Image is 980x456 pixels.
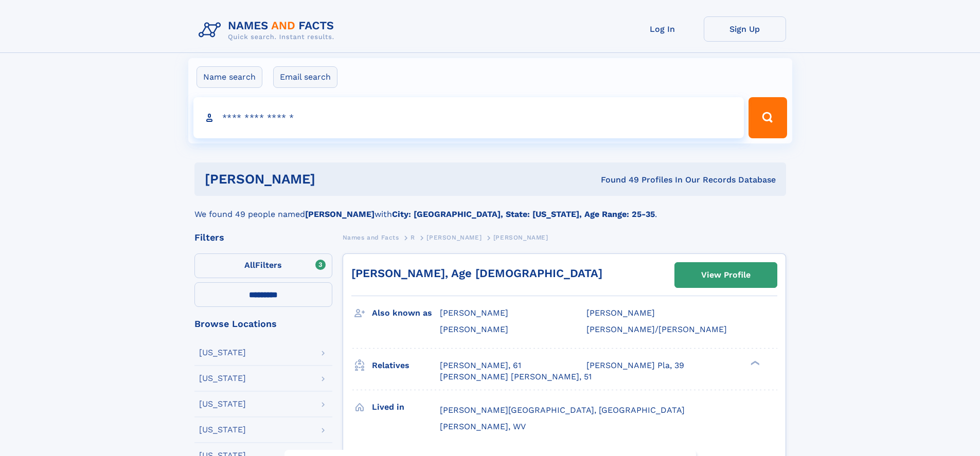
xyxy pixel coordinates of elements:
div: [US_STATE] [199,349,246,357]
div: [US_STATE] [199,426,246,434]
a: [PERSON_NAME], 61 [440,360,521,371]
label: Name search [197,66,262,88]
h1: [PERSON_NAME] [205,173,458,186]
label: Filters [194,253,332,278]
span: [PERSON_NAME] [426,234,482,241]
a: [PERSON_NAME], Age [DEMOGRAPHIC_DATA] [351,267,602,280]
div: View Profile [701,263,751,287]
a: View Profile [675,263,777,287]
a: [PERSON_NAME] [PERSON_NAME], 51 [440,371,592,382]
a: Sign Up [704,16,786,42]
div: Filters [194,233,332,242]
span: R [411,234,415,241]
span: [PERSON_NAME] [586,308,655,318]
div: We found 49 people named with . [194,196,786,221]
span: [PERSON_NAME], WV [440,422,526,431]
a: [PERSON_NAME] [426,231,482,244]
img: Logo Names and Facts [194,16,343,44]
span: All [244,260,255,270]
a: Names and Facts [343,231,399,244]
span: [PERSON_NAME]/[PERSON_NAME] [586,324,727,334]
h3: Lived in [372,398,440,416]
span: [PERSON_NAME] [493,234,548,241]
input: search input [193,97,744,138]
a: Log In [621,16,704,42]
div: [US_STATE] [199,374,246,382]
h3: Also known as [372,304,440,322]
div: ❯ [748,359,760,366]
span: [PERSON_NAME] [440,308,508,318]
span: [PERSON_NAME][GEOGRAPHIC_DATA], [GEOGRAPHIC_DATA] [440,405,685,415]
h3: Relatives [372,357,440,374]
div: Browse Locations [194,319,332,329]
a: R [411,231,415,244]
button: Search Button [749,97,787,138]
span: [PERSON_NAME] [440,324,508,334]
label: Email search [273,66,337,88]
div: [US_STATE] [199,400,246,408]
b: City: [GEOGRAPHIC_DATA], State: [US_STATE], Age Range: 25-35 [392,209,655,219]
a: [PERSON_NAME] Pla, 39 [586,360,684,371]
div: Found 49 Profiles In Our Records Database [458,174,776,186]
b: [PERSON_NAME] [305,209,375,219]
